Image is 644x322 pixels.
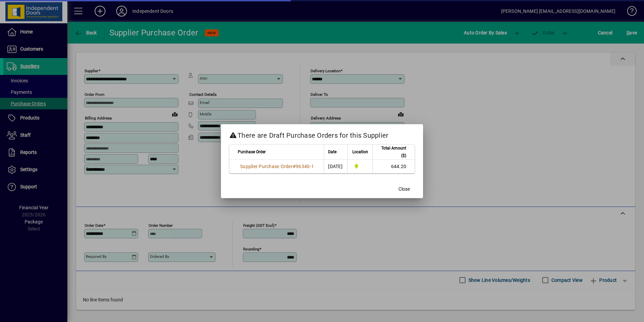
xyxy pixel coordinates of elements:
[328,148,336,156] span: Date
[377,144,406,159] span: Total Amount ($)
[393,183,415,195] button: Close
[238,163,316,170] a: Supplier Purchase Order#96340-1
[352,148,368,156] span: Location
[373,160,415,173] td: 644.20
[398,186,410,193] span: Close
[296,164,314,169] span: 96340-1
[238,148,266,156] span: Purchase Order
[240,164,293,169] span: Supplier Purchase Order
[221,124,423,144] h2: There are Draft Purchase Orders for this Supplier
[324,160,347,173] td: [DATE]
[352,163,368,170] span: Timaru
[293,164,296,169] span: #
